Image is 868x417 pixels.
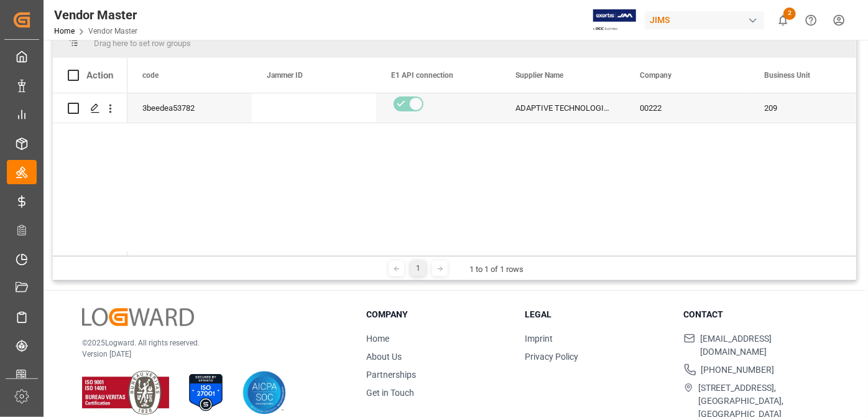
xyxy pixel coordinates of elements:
[525,334,553,344] a: Imprint
[82,337,335,349] p: © 2025 Logward. All rights reserved.
[645,8,769,32] button: JIMS
[525,352,579,362] a: Privacy Policy
[645,11,764,29] div: JIMS
[82,308,194,326] img: Logward Logo
[640,71,672,80] span: Company
[94,39,191,48] span: Drag here to set row groups
[366,388,414,398] a: Get in Touch
[625,93,749,123] div: 00222
[142,71,159,80] span: code
[469,263,524,276] div: 1 to 1 of 1 rows
[53,93,127,123] div: Press SPACE to select this row.
[54,27,75,35] a: Home
[700,332,827,358] span: [EMAIL_ADDRESS][DOMAIN_NAME]
[366,370,416,380] a: Partnerships
[593,9,636,31] img: Exertis%20JAM%20-%20Email%20Logo.jpg_1722504956.jpg
[366,334,389,344] a: Home
[242,371,286,415] img: AICPA SOC
[701,363,775,377] span: [PHONE_NUMBER]
[797,6,825,34] button: Help Center
[769,6,797,34] button: show 2 new notifications
[764,71,810,80] span: Business Unit
[82,371,169,415] img: ISO 9001 & ISO 14001 Certification
[684,308,827,321] h3: Contact
[86,70,113,81] div: Action
[82,349,335,360] p: Version [DATE]
[184,371,228,415] img: ISO 27001 Certification
[366,352,402,362] a: About Us
[501,93,625,123] div: ADAPTIVE TECHNOLOGIES Group, Inc. (T)
[525,308,668,321] h3: Legal
[515,71,563,80] span: Supplier Name
[54,6,137,24] div: Vendor Master
[127,93,252,123] div: 3beedea53782
[410,261,426,276] div: 1
[391,71,453,80] span: E1 API connection
[783,7,796,20] span: 2
[366,308,509,321] h3: Company
[267,71,303,80] span: Jammer ID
